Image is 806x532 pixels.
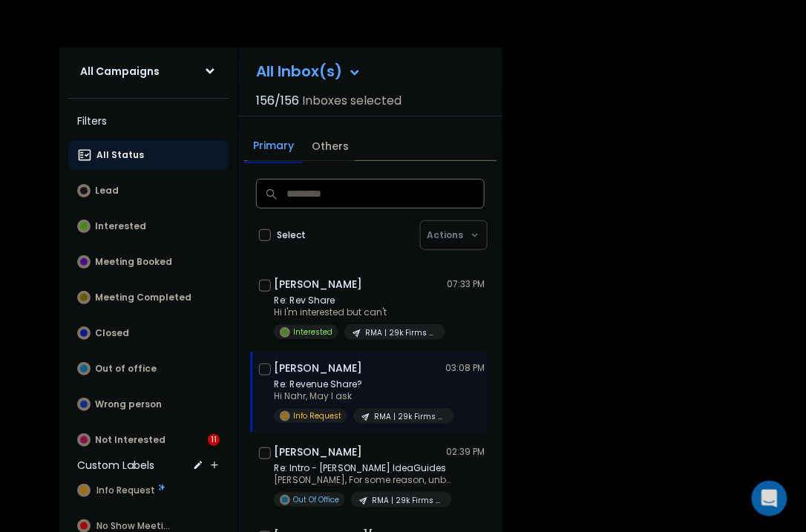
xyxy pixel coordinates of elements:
[96,485,155,496] span: Info Request
[293,494,339,505] p: Out Of Office
[95,327,129,339] p: Closed
[68,56,229,86] button: All Campaigns
[274,462,452,474] p: Re: Intro - [PERSON_NAME] IdeaGuides
[274,378,452,390] p: Re: Revenue Share?
[303,130,358,162] button: Others
[274,277,362,292] h1: [PERSON_NAME]
[274,306,445,318] p: Hi I'm interested but can't
[95,220,146,232] p: Interested
[95,292,191,303] p: Meeting Completed
[95,363,157,375] p: Out of office
[445,362,485,374] p: 03:08 PM
[95,256,172,268] p: Meeting Booked
[68,140,229,170] button: All Status
[95,398,162,410] p: Wrong person
[95,434,166,446] p: Not Interested
[752,481,787,516] div: Open Intercom Messenger
[68,425,229,455] button: Not Interested11
[447,278,485,290] p: 07:33 PM
[96,520,174,532] span: No Show Meeting
[374,411,445,422] p: RMA | 29k Firms (General Team Info)
[274,295,445,306] p: Re: Rev Share
[274,444,362,459] h1: [PERSON_NAME]
[68,390,229,419] button: Wrong person
[256,64,342,79] h1: All Inbox(s)
[446,446,485,458] p: 02:39 PM
[274,361,362,375] h1: [PERSON_NAME]
[77,458,154,473] h3: Custom Labels
[96,149,144,161] p: All Status
[68,283,229,312] button: Meeting Completed
[277,229,306,241] label: Select
[68,176,229,206] button: Lead
[244,56,373,86] button: All Inbox(s)
[274,390,452,402] p: Hi Nahr, May I ask
[274,474,452,486] p: [PERSON_NAME], For some reason, unbeknownst
[365,327,436,338] p: RMA | 29k Firms (General Team Info)
[68,211,229,241] button: Interested
[95,185,119,197] p: Lead
[256,92,299,110] span: 156 / 156
[372,495,443,506] p: RMA | 29k Firms (General Team Info)
[293,326,332,338] p: Interested
[244,129,303,163] button: Primary
[208,434,220,446] div: 11
[68,354,229,384] button: Out of office
[68,111,229,131] h3: Filters
[68,476,229,505] button: Info Request
[302,92,402,110] h3: Inboxes selected
[68,247,229,277] button: Meeting Booked
[293,410,341,421] p: Info Request
[80,64,160,79] h1: All Campaigns
[68,318,229,348] button: Closed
